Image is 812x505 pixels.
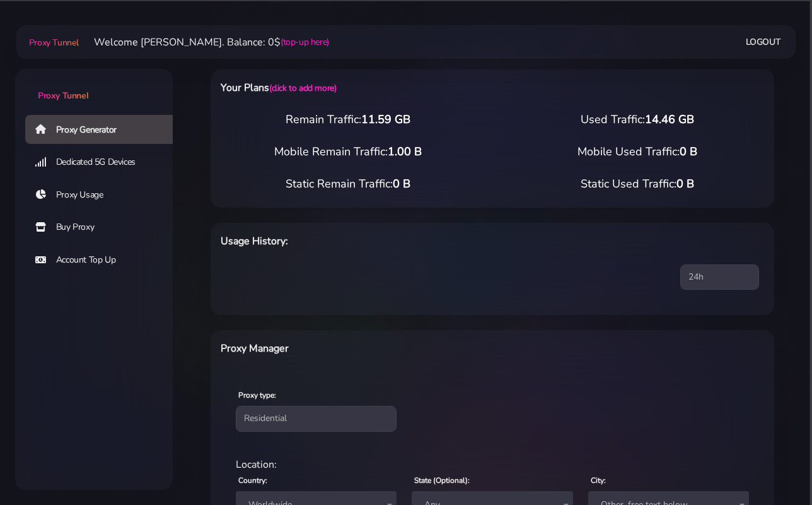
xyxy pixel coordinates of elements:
[203,175,492,193] div: Static Remain Traffic:
[29,37,79,49] span: Proxy Tunnel
[591,475,606,486] label: City:
[645,112,694,127] span: 14.46 GB
[676,176,694,191] span: 0 B
[739,432,796,489] iframe: Webchat Widget
[238,389,276,401] label: Proxy type:
[221,340,531,357] h6: Proxy Manager
[492,143,782,160] div: Mobile Used Traffic:
[393,176,410,191] span: 0 B
[25,115,183,144] a: Proxy Generator
[15,69,173,102] a: Proxy Tunnel
[228,457,757,472] div: Location:
[281,35,329,49] a: (top-up here)
[221,233,531,249] h6: Usage History:
[492,111,782,128] div: Used Traffic:
[25,181,183,210] a: Proxy Usage
[238,475,267,486] label: Country:
[361,112,410,127] span: 11.59 GB
[492,175,782,193] div: Static Used Traffic:
[25,213,183,242] a: Buy Proxy
[203,143,492,160] div: Mobile Remain Traffic:
[221,80,531,96] h6: Your Plans
[414,475,470,486] label: State (Optional):
[25,246,183,275] a: Account Top Up
[388,144,422,159] span: 1.00 B
[26,32,79,52] a: Proxy Tunnel
[79,35,329,50] li: Welcome [PERSON_NAME]. Balance: 0$
[203,111,492,128] div: Remain Traffic:
[25,148,183,177] a: Dedicated 5G Devices
[269,82,336,94] a: (click to add more)
[38,90,88,102] span: Proxy Tunnel
[680,144,697,159] span: 0 B
[746,30,781,54] a: Logout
